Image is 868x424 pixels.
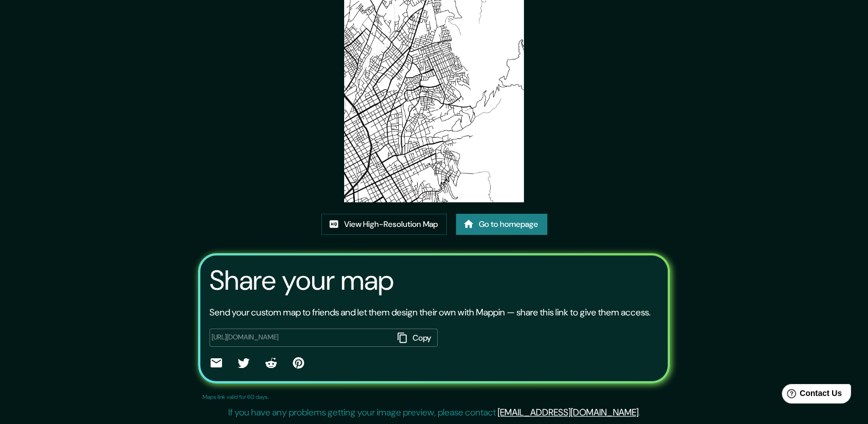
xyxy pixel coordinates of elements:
[228,406,640,419] p: If you have any problems getting your image preview, please contact .
[321,214,447,235] a: View High-Resolution Map
[456,214,547,235] a: Go to homepage
[766,379,855,411] iframe: Help widget launcher
[498,406,639,418] a: [EMAIL_ADDRESS][DOMAIN_NAME]
[203,393,269,401] p: Maps link valid for 60 days.
[393,329,438,347] button: Copy
[209,265,394,297] h3: Share your map
[209,306,651,319] p: Send your custom map to friends and let them design their own with Mappin — share this link to gi...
